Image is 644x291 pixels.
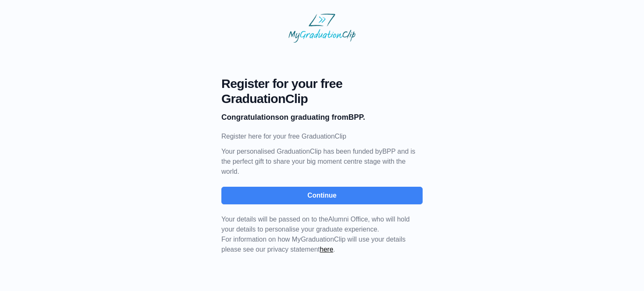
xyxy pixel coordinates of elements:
p: Register here for your free GraduationClip [221,131,423,142]
span: GraduationClip [221,91,423,106]
b: Congratulations [221,113,279,121]
span: Your details will be passed on to the , who will hold your details to personalise your graduate e... [221,216,410,233]
a: here [320,246,333,253]
span: For information on how MyGraduationClip will use your details please see our privacy statement . [221,216,410,253]
p: on graduating from BPP. [221,111,423,123]
img: MyGraduationClip [288,13,356,43]
button: Continue [221,187,423,204]
span: Alumni Office [328,216,368,223]
span: Register for your free [221,76,423,91]
p: Your personalised GraduationClip has been funded by BPP and is the perfect gift to share your big... [221,147,423,177]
